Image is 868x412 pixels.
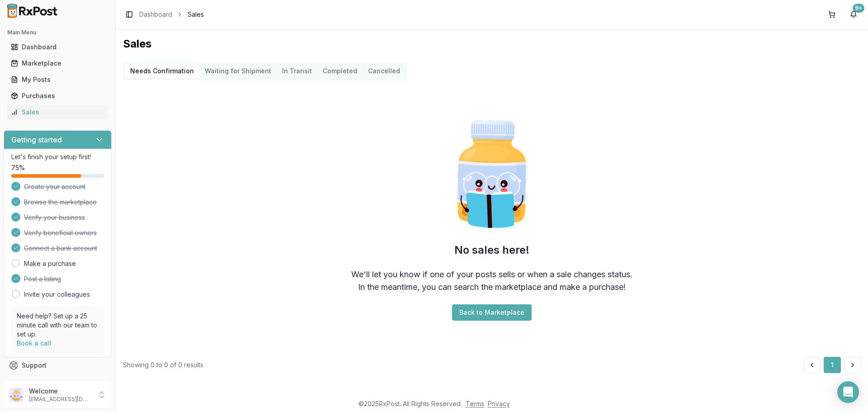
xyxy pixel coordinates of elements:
div: We'll let you know if one of your posts sells or when a sale changes status. [351,268,632,281]
span: 75 % [11,163,25,172]
img: User avatar [9,388,24,402]
button: Sales [4,105,112,119]
h2: Main Menu [7,29,108,36]
a: Marketplace [7,55,108,71]
h1: Sales [123,37,861,51]
span: Verify beneficial owners [24,228,97,237]
div: Open Intercom Messenger [837,381,859,403]
a: Book a call [17,339,52,347]
div: 9+ [853,4,864,13]
p: Welcome [29,387,92,396]
button: Completed [317,64,363,78]
button: Cancelled [363,64,406,78]
div: Purchases [11,91,104,100]
span: Verify your business [24,213,85,222]
div: Sales [11,108,104,117]
a: Dashboard [7,39,108,55]
div: Marketplace [11,59,104,68]
a: Purchases [7,88,108,104]
span: Sales [188,10,204,19]
span: Post a listing [24,275,61,284]
span: Feedback [22,377,52,386]
button: Waiting for Shipment [199,64,277,78]
div: In the meantime, you can search the marketplace and make a purchase! [358,281,626,294]
button: Marketplace [4,56,112,71]
button: Purchases [4,89,112,103]
div: My Posts [11,75,104,84]
button: 1 [824,357,841,373]
button: Back to Marketplace [452,304,532,321]
button: Needs Confirmation [125,64,199,78]
a: Make a purchase [24,259,76,268]
div: Showing 0 to 0 of 0 results [123,360,203,369]
p: [EMAIL_ADDRESS][DOMAIN_NAME] [29,396,92,403]
span: Create your account [24,182,85,191]
img: Smart Pill Bottle [434,116,550,232]
span: Browse the marketplace [24,198,97,207]
button: Support [4,357,112,374]
a: Sales [7,104,108,120]
button: Dashboard [4,40,112,54]
span: Connect a bank account [24,244,97,253]
a: My Posts [7,71,108,88]
p: Let's finish your setup first! [11,152,104,161]
div: Dashboard [11,43,104,52]
p: Need help? Set up a 25 minute call with our team to set up. [17,312,99,339]
button: In Transit [277,64,317,78]
h3: Getting started [11,134,62,145]
a: Privacy [488,400,510,407]
button: 9+ [846,7,861,22]
button: My Posts [4,72,112,87]
h2: No sales here! [454,243,529,257]
a: Terms [466,400,484,407]
nav: breadcrumb [139,10,204,19]
a: Invite your colleagues [24,290,90,299]
button: Feedback [4,374,112,390]
img: RxPost Logo [4,4,61,18]
a: Dashboard [139,10,172,19]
